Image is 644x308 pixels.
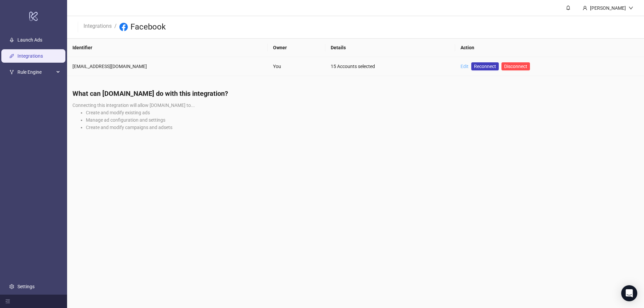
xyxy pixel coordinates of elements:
span: Rule Engine [17,66,54,79]
li: Create and modify campaigns and adsets [86,124,639,131]
span: Disconnect [504,64,527,69]
a: Settings [17,284,35,289]
li: Manage ad configuration and settings [86,116,639,124]
div: [EMAIL_ADDRESS][DOMAIN_NAME] [72,63,262,70]
span: down [629,6,633,10]
button: Disconnect [501,62,530,70]
li: Create and modify existing ads [86,109,639,116]
span: Reconnect [474,63,496,70]
th: Action [455,39,644,57]
span: Connecting this integration will allow [DOMAIN_NAME] to... [72,103,195,108]
span: user [583,6,587,10]
a: Integrations [17,54,43,59]
span: menu-fold [5,299,10,304]
a: Launch Ads [17,38,42,43]
th: Identifier [67,39,268,57]
h4: What can [DOMAIN_NAME] do with this integration? [72,89,639,98]
th: Owner [268,39,325,57]
a: Edit [461,64,469,69]
div: [PERSON_NAME] [587,4,629,12]
span: fork [9,70,14,75]
h3: Facebook [130,22,166,33]
th: Details [325,39,455,57]
div: 15 Accounts selected [331,63,449,70]
a: Reconnect [471,62,499,70]
a: Integrations [82,22,113,29]
li: / [114,22,117,33]
div: You [273,63,320,70]
div: Open Intercom Messenger [621,285,637,301]
span: bell [566,5,571,10]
